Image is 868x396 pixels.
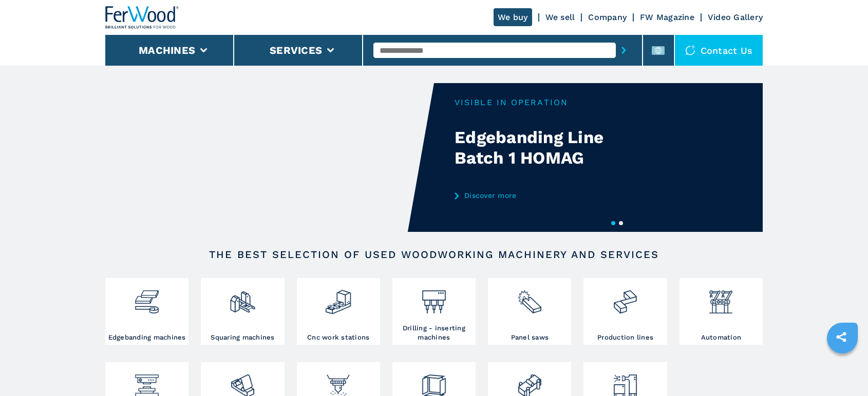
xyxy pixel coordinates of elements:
iframe: Chat [824,350,860,388]
a: We sell [545,12,575,22]
img: foratrici_inseritrici_2.png [420,281,447,315]
a: We buy [494,8,532,26]
button: Services [270,44,322,56]
button: submit-button [616,38,632,62]
h2: The best selection of used woodworking machinery and services [138,248,730,261]
img: bordatrici_1.png [133,281,160,315]
a: Production lines [583,278,667,345]
a: Automation [680,278,763,345]
a: Drilling - inserting machines [392,278,476,345]
h3: Edgebanding machines [108,333,186,342]
a: Video Gallery [708,12,763,22]
a: sharethis [828,324,854,350]
h3: Drilling - inserting machines [395,324,473,342]
img: squadratrici_2.png [229,281,256,315]
img: linee_di_produzione_2.png [612,281,639,315]
h3: Cnc work stations [307,333,369,342]
a: FW Magazine [640,12,694,22]
img: centro_di_lavoro_cnc_2.png [325,281,352,315]
div: Contact us [675,35,763,66]
h3: Squaring machines [211,333,274,342]
h3: Production lines [597,333,653,342]
a: Edgebanding machines [105,278,188,345]
a: Company [588,12,627,22]
button: 2 [619,221,623,225]
img: sezionatrici_2.png [516,281,543,315]
img: automazione.png [707,281,734,315]
video: Your browser does not support the video tag. [105,83,434,232]
h3: Panel saws [511,333,549,342]
a: Panel saws [488,278,571,345]
a: Cnc work stations [297,278,380,345]
img: Ferwood [105,6,179,29]
a: Squaring machines [201,278,284,345]
button: Machines [139,44,195,56]
button: 1 [611,221,615,225]
h3: Automation [701,333,742,342]
a: Discover more [455,191,656,200]
img: Contact us [685,45,695,55]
